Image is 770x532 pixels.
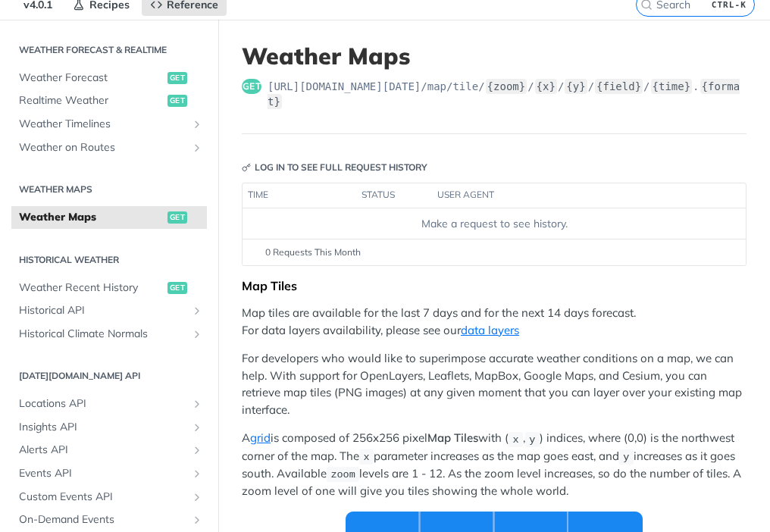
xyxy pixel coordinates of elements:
[191,514,203,526] button: Show subpages for On-Demand Events
[242,350,747,418] p: For developers who would like to superimpose accurate weather conditions on a map, we can help. W...
[486,79,527,94] label: {zoom}
[11,439,207,462] a: Alerts APIShow subpages for Alerts API
[268,79,740,109] label: {format}
[363,452,369,463] span: x
[242,42,747,70] h1: Weather Maps
[191,305,203,317] button: Show subpages for Historical API
[461,323,519,337] a: data layers
[11,509,207,531] a: On-Demand EventsShow subpages for On-Demand Events
[191,468,203,480] button: Show subpages for Events API
[11,299,207,322] a: Historical APIShow subpages for Historical API
[11,393,207,415] a: Locations APIShow subpages for Locations API
[167,282,187,294] span: get
[250,430,271,445] a: grid
[242,161,427,174] div: Log in to see full request history
[19,443,187,458] span: Alerts API
[243,183,356,208] th: time
[242,79,261,94] span: get
[242,305,747,339] p: Map tiles are available for the last 7 days and for the next 14 days forecast. For data layers av...
[512,433,518,445] span: x
[11,89,207,112] a: Realtime Weatherget
[191,421,203,433] button: Show subpages for Insights API
[167,95,187,107] span: get
[249,216,740,232] div: Make a request to see history.
[167,72,187,84] span: get
[11,113,207,136] a: Weather TimelinesShow subpages for Weather Timelines
[427,430,478,445] strong: Map Tiles
[242,430,747,499] p: A is composed of 256x256 pixel with ( , ) indices, where (0,0) is the northwest corner of the map...
[19,210,164,225] span: Weather Maps
[19,420,187,435] span: Insights API
[11,323,207,346] a: Historical Climate NormalsShow subpages for Historical Climate Normals
[19,280,164,296] span: Weather Recent History
[535,79,557,94] label: {x}
[19,327,187,342] span: Historical Climate Normals
[11,183,207,196] h2: Weather Maps
[19,117,187,132] span: Weather Timelines
[191,118,203,130] button: Show subpages for Weather Timelines
[11,462,207,485] a: Events APIShow subpages for Events API
[19,303,187,318] span: Historical API
[432,183,715,208] th: user agent
[11,67,207,89] a: Weather Forecastget
[11,486,207,509] a: Custom Events APIShow subpages for Custom Events API
[19,93,164,108] span: Realtime Weather
[191,142,203,154] button: Show subpages for Weather on Routes
[595,79,643,94] label: {field}
[356,183,432,208] th: status
[265,246,361,259] span: 0 Requests This Month
[11,277,207,299] a: Weather Recent Historyget
[19,512,187,527] span: On-Demand Events
[11,253,207,267] h2: Historical Weather
[191,491,203,503] button: Show subpages for Custom Events API
[242,163,251,172] svg: Key
[11,43,207,57] h2: Weather Forecast & realtime
[330,469,355,480] span: zoom
[191,328,203,340] button: Show subpages for Historical Climate Normals
[19,490,187,505] span: Custom Events API
[623,452,629,463] span: y
[19,70,164,86] span: Weather Forecast
[11,416,207,439] a: Insights APIShow subpages for Insights API
[191,444,203,456] button: Show subpages for Alerts API
[565,79,587,94] label: {y}
[651,79,693,94] label: {time}
[167,211,187,224] span: get
[242,278,747,293] div: Map Tiles
[268,79,747,109] span: https://api.tomorrow.io/v4/map/tile/{zoom}/{x}/{y}/{field}/{time}.{format}
[11,206,207,229] a: Weather Mapsget
[19,466,187,481] span: Events API
[529,433,535,445] span: y
[11,136,207,159] a: Weather on RoutesShow subpages for Weather on Routes
[19,396,187,412] span: Locations API
[19,140,187,155] span: Weather on Routes
[11,369,207,383] h2: [DATE][DOMAIN_NAME] API
[191,398,203,410] button: Show subpages for Locations API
